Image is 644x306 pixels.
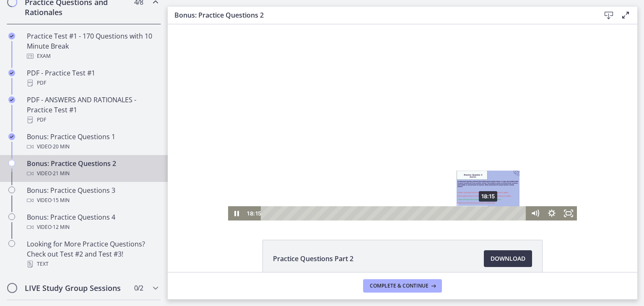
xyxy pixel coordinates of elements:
[27,239,158,269] div: Looking for More Practice Questions? Check out Test #2 and Test #3!
[8,133,15,140] i: Completed
[491,254,525,264] span: Download
[27,222,158,232] div: Video
[359,182,376,196] button: Mute
[27,195,158,205] div: Video
[27,95,158,125] div: PDF - ANSWERS AND RATIONALES - Practice Test #1
[27,142,158,152] div: Video
[27,51,158,61] div: Exam
[52,169,70,179] span: · 21 min
[27,259,158,269] div: Text
[174,10,587,20] h3: Bonus: Practice Questions 2
[27,185,158,205] div: Bonus: Practice Questions 3
[52,222,70,232] span: · 12 min
[8,70,15,76] i: Completed
[168,24,637,220] iframe: Video Lesson
[484,250,532,267] a: Download
[8,33,15,39] i: Completed
[27,78,158,88] div: PDF
[27,212,158,232] div: Bonus: Practice Questions 4
[376,182,392,196] button: Show settings menu
[134,283,143,293] span: 0 / 2
[27,169,158,179] div: Video
[52,142,70,152] span: · 20 min
[27,132,158,152] div: Bonus: Practice Questions 1
[27,31,158,61] div: Practice Test #1 - 170 Questions with 10 Minute Break
[27,158,158,179] div: Bonus: Practice Questions 2
[370,283,428,289] span: Complete & continue
[25,283,127,293] h2: LIVE Study Group Sessions
[392,182,409,196] button: Fullscreen
[27,115,158,125] div: PDF
[52,195,70,205] span: · 15 min
[273,254,353,264] span: Practice Questions Part 2
[27,68,158,88] div: PDF - Practice Test #1
[8,96,15,103] i: Completed
[363,279,442,293] button: Complete & continue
